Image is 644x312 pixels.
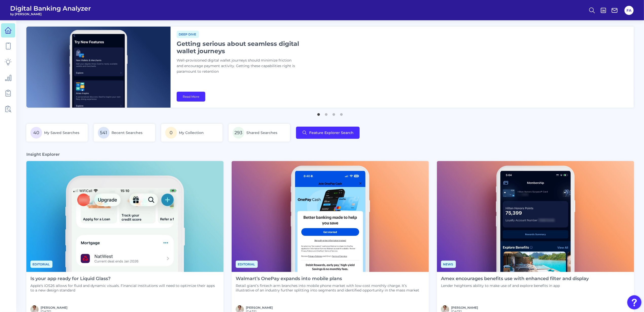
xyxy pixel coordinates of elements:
a: 0My Collection [161,124,223,142]
a: Editorial [236,262,258,266]
button: 2 [324,111,329,116]
img: News - Phone (4).png [437,161,634,272]
a: [PERSON_NAME] [451,306,478,309]
h4: Walmart’s OnePay expands into mobile plans [236,276,425,282]
p: Lender heightens ability to make use of and explore benefits in app [441,283,589,288]
p: Apple’s iOS26 allows for fluid and dynamic visuals. Financial institutions will need to optimize ... [30,283,219,292]
h3: Insight Explorer [26,152,60,157]
span: 541 [98,127,109,139]
span: Deep dive [177,31,199,38]
span: Shared Searches [246,130,277,135]
span: Feature Explorer Search [309,131,354,135]
button: 1 [316,111,321,116]
a: Deep dive [177,32,199,36]
button: Feature Explorer Search [296,127,360,139]
span: News [441,261,456,268]
span: My Collection [179,130,204,135]
button: 4 [339,111,344,116]
img: bannerImg [26,27,171,108]
a: 541Recent Searches [94,124,155,142]
p: Well-provisioned digital wallet journeys should minimize friction and encourage payment activity.... [177,58,303,74]
a: [PERSON_NAME] [246,306,273,309]
h4: Amex encourages benefits use with enhanced filter and display [441,276,589,282]
h4: Is your app ready for Liquid Glass? [30,276,219,282]
span: Recent Searches [112,130,142,135]
button: 3 [332,111,337,116]
a: 40My Saved Searches [26,124,88,142]
button: Open Resource Center [627,295,641,309]
span: Digital Banking Analyzer [10,5,91,12]
img: Editorial - Phone Zoom In.png [26,161,224,272]
span: Editorial [236,261,258,268]
a: [PERSON_NAME] [41,306,67,309]
button: FA [624,6,634,15]
span: Editorial [30,261,52,268]
h1: Getting serious about seamless digital wallet journeys [177,40,303,55]
span: by [PERSON_NAME] [10,12,91,16]
p: Retail giant’s fintech arm branches into mobile phone market with low-cost monthly charge. It’s i... [236,283,425,292]
a: Read More [177,92,205,102]
img: News - Phone (3).png [232,161,429,272]
span: 0 [165,127,177,139]
span: My Saved Searches [44,130,79,135]
span: 293 [233,127,244,139]
span: 40 [30,127,42,139]
a: News [441,262,456,266]
a: Editorial [30,262,52,266]
a: 293Shared Searches [229,124,290,142]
